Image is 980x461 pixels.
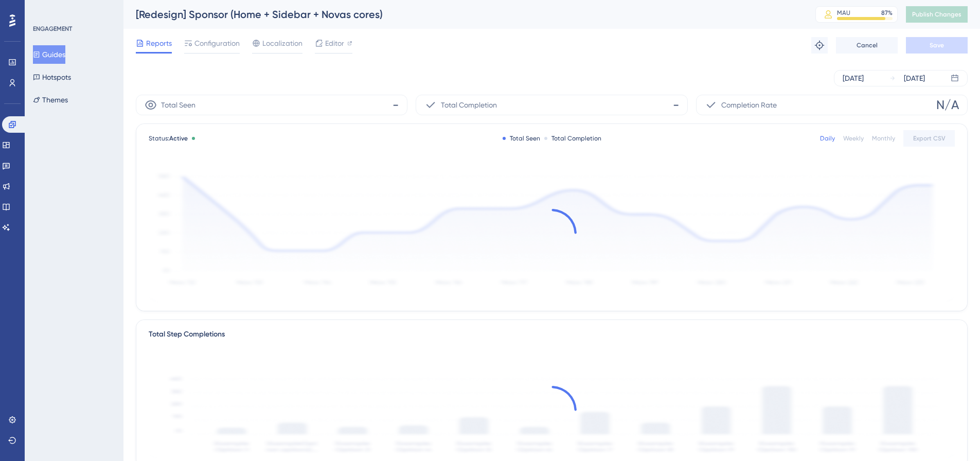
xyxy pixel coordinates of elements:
div: Total Completion [544,134,601,143]
span: Configuration [194,37,240,49]
span: - [393,97,399,113]
span: Cancel [857,41,878,49]
span: Total Completion [441,99,497,111]
span: Localization [262,37,302,49]
button: Hotspots [33,68,71,86]
button: Guides [33,45,65,64]
div: Weekly [843,134,864,143]
span: Export CSV [913,134,946,143]
span: Active [169,135,188,142]
div: 87 % [881,9,893,17]
span: Status: [149,134,188,143]
div: [Redesign] Sponsor (Home + Sidebar + Novas cores) [136,7,790,22]
div: Monthly [872,134,895,143]
span: Reports [146,37,172,49]
div: ENGAGEMENT [33,25,72,33]
span: Total Seen [161,99,195,111]
button: Export CSV [903,130,955,147]
div: MAU [837,9,850,17]
span: Completion Rate [721,99,777,111]
span: N/A [936,97,959,113]
div: [DATE] [904,72,925,84]
button: Themes [33,91,68,109]
span: - [673,97,679,113]
button: Publish Changes [906,6,968,23]
div: [DATE] [843,72,864,84]
div: Daily [820,134,835,143]
div: Total Seen [503,134,540,143]
button: Save [906,37,968,54]
span: Editor [325,37,344,49]
button: Cancel [836,37,898,54]
span: Save [930,41,944,49]
span: Publish Changes [912,10,961,19]
div: Total Step Completions [149,328,225,341]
